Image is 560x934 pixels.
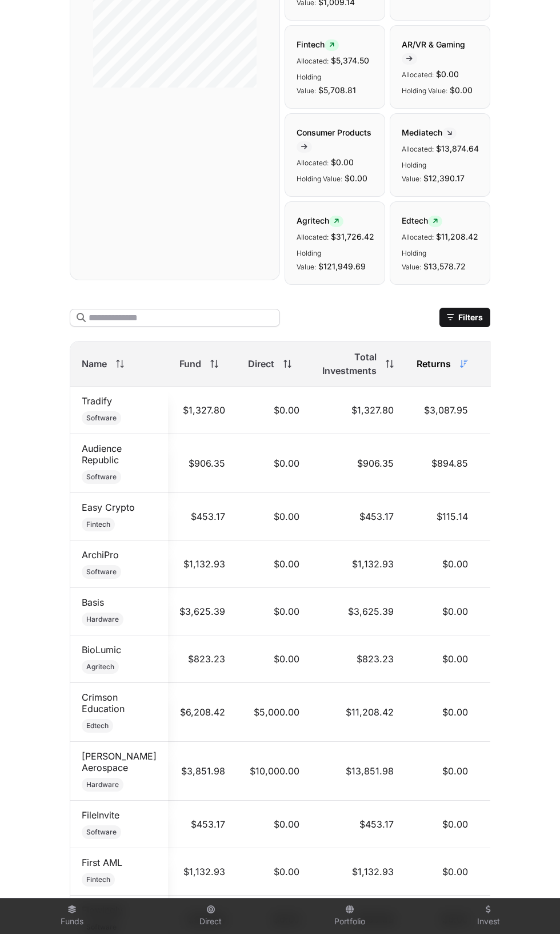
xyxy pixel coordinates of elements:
[86,520,110,529] span: Fintech
[479,848,557,896] td: $1,132.93
[402,128,457,137] span: Mediatech
[311,742,405,801] td: $13,851.98
[86,567,117,577] span: Software
[82,691,125,714] a: Crimson Education
[237,742,311,801] td: $10,000.00
[318,85,356,95] span: $5,708.81
[168,635,237,683] td: $823.23
[82,395,112,407] a: Tradify
[7,901,137,932] a: Funds
[168,434,237,493] td: $906.35
[86,721,109,730] span: Edtech
[311,434,405,493] td: $906.35
[297,158,329,167] span: Allocated:
[297,233,329,241] span: Allocated:
[331,157,354,167] span: $0.00
[82,644,121,655] a: BioLumic
[311,635,405,683] td: $823.23
[311,848,405,896] td: $1,132.93
[82,597,104,608] a: Basis
[402,86,447,95] span: Holding Value:
[297,174,342,183] span: Holding Value:
[311,683,405,742] td: $11,208.42
[237,635,311,683] td: $0.00
[405,683,479,742] td: $0.00
[237,683,311,742] td: $5,000.00
[402,39,465,63] span: AR/VR & Gaming
[436,144,479,153] span: $13,874.64
[82,809,119,821] a: FileInvite
[423,173,465,183] span: $12,390.17
[417,357,451,371] span: Returns
[345,173,367,183] span: $0.00
[503,879,560,934] iframe: Chat Widget
[297,216,343,225] span: Agritech
[405,635,479,683] td: $0.00
[322,350,377,377] span: Total Investments
[237,801,311,848] td: $0.00
[436,69,459,79] span: $0.00
[331,55,369,65] span: $5,374.50
[297,57,329,65] span: Allocated:
[248,357,274,371] span: Direct
[237,540,311,588] td: $0.00
[405,493,479,540] td: $115.14
[311,540,405,588] td: $1,132.93
[311,588,405,635] td: $3,625.39
[402,233,434,241] span: Allocated:
[237,588,311,635] td: $0.00
[439,308,490,327] button: Filters
[297,39,339,49] span: Fintech
[479,434,557,493] td: $894.85
[479,588,557,635] td: $4,243.43
[297,73,321,95] span: Holding Value:
[237,387,311,434] td: $0.00
[82,750,157,773] a: [PERSON_NAME] Aerospace
[479,742,557,801] td: $14,282.69
[405,801,479,848] td: $0.00
[86,828,117,837] span: Software
[402,216,442,225] span: Edtech
[479,683,557,742] td: $13,578.72
[436,232,478,241] span: $11,208.42
[479,387,557,434] td: $3,087.95
[331,232,374,241] span: $31,726.42
[237,493,311,540] td: $0.00
[402,161,426,183] span: Holding Value:
[86,472,117,482] span: Software
[423,901,553,932] a: Invest
[405,588,479,635] td: $0.00
[311,387,405,434] td: $1,327.80
[405,540,479,588] td: $0.00
[311,801,405,848] td: $453.17
[405,742,479,801] td: $0.00
[285,901,414,932] a: Portfolio
[423,261,466,271] span: $13,578.72
[168,540,237,588] td: $1,132.93
[311,493,405,540] td: $453.17
[450,85,473,95] span: $0.00
[297,249,321,271] span: Holding Value:
[82,357,107,371] span: Name
[86,875,110,884] span: Fintech
[86,414,117,423] span: Software
[479,493,557,540] td: $453.17
[82,502,135,513] a: Easy Crypto
[318,261,366,271] span: $121,949.69
[479,635,557,683] td: $1,002.97
[82,549,119,561] a: ArchiPro
[146,901,275,932] a: Direct
[402,145,434,153] span: Allocated:
[402,249,426,271] span: Holding Value:
[168,387,237,434] td: $1,327.80
[405,434,479,493] td: $894.85
[86,662,114,671] span: Agritech
[479,801,557,848] td: $311.30
[179,357,201,371] span: Fund
[168,683,237,742] td: $6,208.42
[237,434,311,493] td: $0.00
[168,742,237,801] td: $3,851.98
[168,848,237,896] td: $1,132.93
[168,588,237,635] td: $3,625.39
